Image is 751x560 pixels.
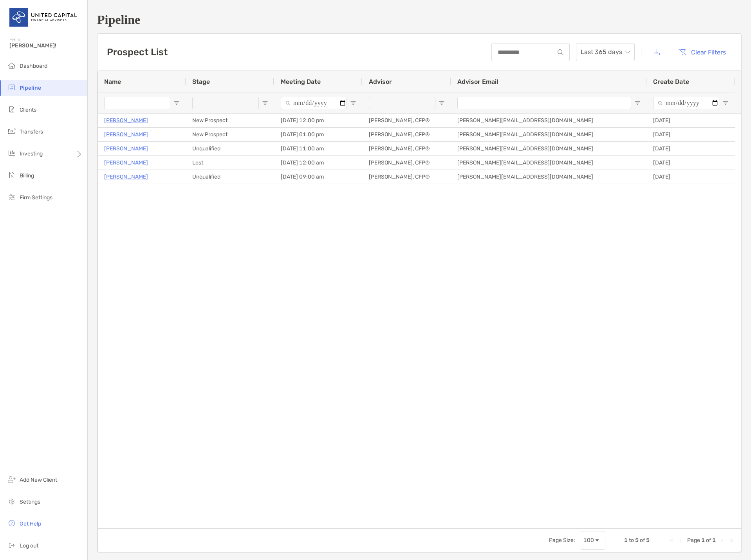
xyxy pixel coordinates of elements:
[97,13,742,27] h1: Pipeline
[104,116,148,125] a: [PERSON_NAME]
[7,518,16,528] img: get-help icon
[624,537,628,544] span: 1
[7,126,16,136] img: transfers icon
[647,170,735,184] div: [DATE]
[9,3,78,31] img: United Capital Logo
[369,78,392,85] span: Advisor
[7,540,16,550] img: logout icon
[580,531,605,550] div: Page Size
[706,537,711,544] span: of
[719,537,725,544] div: Next Page
[20,150,43,157] span: Investing
[7,83,16,92] img: pipeline icon
[457,97,631,109] input: Advisor Email Filter Input
[104,172,148,182] a: [PERSON_NAME]
[7,475,16,484] img: add_new_client icon
[558,49,563,55] img: input icon
[7,170,16,180] img: billing icon
[274,156,363,170] div: [DATE] 12:00 am
[281,78,321,85] span: Meeting Date
[635,537,639,544] span: 5
[20,107,36,113] span: Clients
[653,78,689,85] span: Create Date
[107,47,168,58] h3: Prospect List
[20,172,34,179] span: Billing
[451,128,647,141] div: [PERSON_NAME][EMAIL_ADDRESS][DOMAIN_NAME]
[20,542,38,549] span: Log out
[634,100,641,106] button: Open Filter Menu
[457,78,498,85] span: Advisor Email
[20,128,43,135] span: Transfers
[186,128,274,141] div: New Prospect
[186,156,274,170] div: Lost
[549,537,575,544] div: Page Size:
[7,192,16,202] img: firm-settings icon
[439,100,445,106] button: Open Filter Menu
[363,156,451,170] div: [PERSON_NAME], CFP®
[451,142,647,155] div: [PERSON_NAME][EMAIL_ADDRESS][DOMAIN_NAME]
[629,537,634,544] span: to
[668,537,675,544] div: First Page
[262,100,268,106] button: Open Filter Menu
[647,142,735,155] div: [DATE]
[20,63,47,69] span: Dashboard
[451,114,647,127] div: [PERSON_NAME][EMAIL_ADDRESS][DOMAIN_NAME]
[173,100,180,106] button: Open Filter Menu
[104,158,148,168] a: [PERSON_NAME]
[653,97,719,109] input: Create Date Filter Input
[186,170,274,184] div: Unqualified
[186,142,274,155] div: Unqualified
[7,105,16,114] img: clients icon
[647,156,735,170] div: [DATE]
[728,537,735,544] div: Last Page
[20,520,41,527] span: Get Help
[7,61,16,70] img: dashboard icon
[186,114,274,127] div: New Prospect
[274,142,363,155] div: [DATE] 11:00 am
[9,42,83,49] span: [PERSON_NAME]!
[20,499,40,505] span: Settings
[363,128,451,141] div: [PERSON_NAME], CFP®
[451,170,647,184] div: [PERSON_NAME][EMAIL_ADDRESS][DOMAIN_NAME]
[701,537,705,544] span: 1
[678,537,684,544] div: Previous Page
[274,114,363,127] div: [DATE] 12:00 pm
[192,78,210,85] span: Stage
[7,148,16,158] img: investing icon
[104,144,148,154] a: [PERSON_NAME]
[583,537,594,544] div: 100
[104,78,121,85] span: Name
[647,128,735,141] div: [DATE]
[646,537,650,544] span: 5
[363,142,451,155] div: [PERSON_NAME], CFP®
[20,477,57,483] span: Add New Client
[722,100,729,106] button: Open Filter Menu
[281,97,347,109] input: Meeting Date Filter Input
[104,97,170,109] input: Name Filter Input
[104,130,148,139] a: [PERSON_NAME]
[672,43,732,61] button: Clear Filters
[20,194,52,201] span: Firm Settings
[274,170,363,184] div: [DATE] 09:00 am
[363,114,451,127] div: [PERSON_NAME], CFP®
[687,537,700,544] span: Page
[451,156,647,170] div: [PERSON_NAME][EMAIL_ADDRESS][DOMAIN_NAME]
[7,497,16,506] img: settings icon
[640,537,645,544] span: of
[274,128,363,141] div: [DATE] 01:00 pm
[581,43,630,61] span: Last 365 days
[20,85,41,91] span: Pipeline
[363,170,451,184] div: [PERSON_NAME], CFP®
[350,100,356,106] button: Open Filter Menu
[712,537,716,544] span: 1
[647,114,735,127] div: [DATE]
